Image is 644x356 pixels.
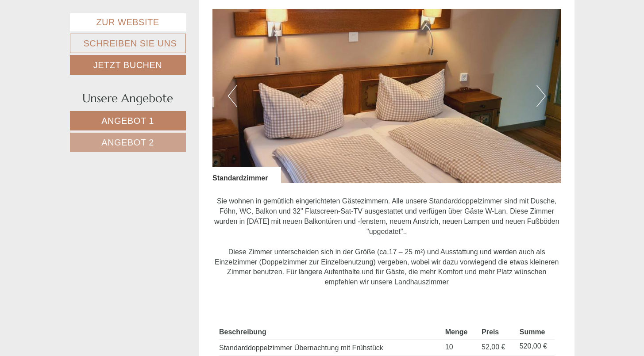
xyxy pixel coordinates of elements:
[70,13,186,31] a: Zur Website
[228,85,237,107] button: Previous
[101,116,154,126] span: Angebot 1
[212,196,561,287] p: Sie wohnen in gemütlich eingerichteten Gästezimmern. Alle unsere Standarddoppelzimmer sind mit D...
[482,343,505,351] span: 52,00 €
[516,339,555,355] td: 520,00 €
[70,55,186,75] a: Jetzt buchen
[442,339,478,355] td: 10
[212,167,281,184] div: Standardzimmer
[70,90,186,107] div: Unsere Angebote
[478,325,516,339] th: Preis
[516,325,555,339] th: Summe
[101,138,154,147] span: Angebot 2
[219,339,442,355] td: Standarddoppelzimmer Übernachtung mit Frühstück
[536,85,546,107] button: Next
[212,9,561,183] img: image
[219,325,442,339] th: Beschreibung
[442,325,478,339] th: Menge
[70,34,186,53] a: Schreiben Sie uns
